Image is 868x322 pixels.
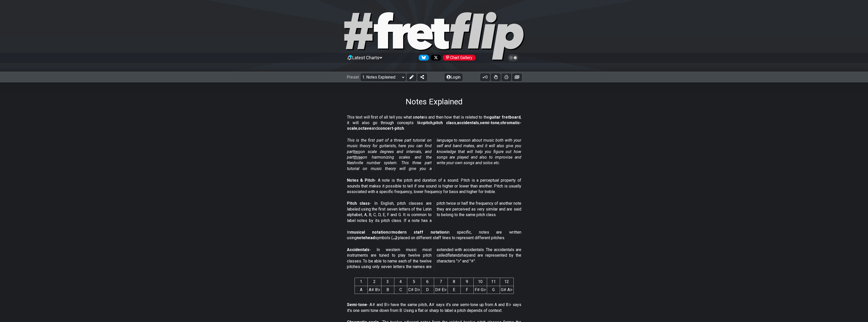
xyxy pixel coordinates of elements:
[347,302,521,313] p: - A♯ and B♭ have the same pitch, A♯ says it's one semi-tone up from A and B♭ says it's one semi t...
[434,278,448,286] th: 7
[489,115,521,120] strong: guitar fretboard
[347,115,521,131] p: This text will first of all tell you what a is and then how that is related to the , it will also...
[433,120,456,125] strong: pitch class
[418,74,427,81] button: Share Preset
[407,74,416,81] button: Edit Preset
[347,138,521,171] em: This is the first part of a three part tutorial on music theory for guitarists, here you can find...
[447,253,453,258] em: flat
[407,286,421,294] td: C♯ D♭
[352,55,379,60] span: Latest Charts
[358,126,372,131] strong: octave
[347,247,521,270] p: - In western music most instruments are tuned to play twelve pitch classes. To be able to name ea...
[448,286,460,294] td: E
[445,74,462,81] button: Login
[448,278,460,286] th: 8
[392,230,447,235] strong: modern staff notation
[480,120,500,125] strong: semi-tone
[473,286,487,294] td: F♯ G♭
[354,149,360,154] span: two
[457,120,479,125] strong: accidentals
[417,55,429,61] a: Follow #fretflip at Bluesky
[512,74,522,81] button: Create image
[350,230,388,235] strong: musical notation
[500,278,513,286] th: 12
[347,178,521,195] p: - A note is the pitch and duration of a sound. Pitch is a perceptual property of sounds that make...
[434,286,448,294] td: D♯ E♭
[481,74,490,81] button: 0
[347,201,521,223] p: - In English, pitch classes are labeled using the first seven letters of the Latin alphabet, A, B...
[378,126,404,131] strong: concert-pitch
[347,247,370,252] strong: Accidentals
[394,286,407,294] td: C
[347,75,359,80] span: Preset
[367,278,381,286] th: 2
[473,278,487,286] th: 10
[460,278,473,286] th: 9
[502,74,511,81] button: Print
[381,278,394,286] th: 3
[460,286,473,294] td: F
[443,55,475,61] div: Chart Gallery
[405,97,463,106] h1: Notes Explained
[347,178,375,183] strong: Notes & Pitch
[381,286,394,294] td: B
[487,286,500,294] td: G
[510,55,516,60] span: Toggle light / dark theme
[347,201,370,206] strong: Pitch class
[394,278,407,286] th: 4
[459,253,469,258] em: sharp
[347,230,521,241] p: In or in specific, notes are written using symbols (𝅝 𝅗𝅥 𝅘𝅥 𝅘𝅥𝅮) placed on different staff lines to r...
[487,278,500,286] th: 11
[429,55,441,61] a: Follow #fretflip at X
[500,286,513,294] td: G♯ A♭
[355,278,367,286] th: 1
[415,115,424,120] strong: note
[421,286,434,294] td: D
[441,55,475,61] a: #fretflip at Pinterest
[355,286,367,294] td: A
[361,74,405,81] select: Preset
[354,155,363,160] span: three
[421,278,434,286] th: 6
[347,302,367,307] strong: Semi-tone
[357,235,375,240] strong: notehead
[367,286,381,294] td: A♯ B♭
[407,278,421,286] th: 5
[423,120,433,125] strong: pitch
[491,74,500,81] button: Toggle Dexterity for all fretkits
